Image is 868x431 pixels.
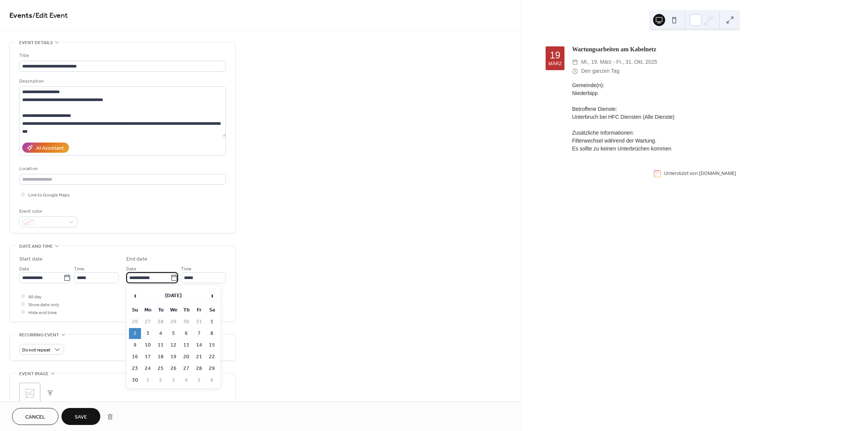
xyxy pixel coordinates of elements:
[206,316,218,327] td: 1
[206,340,218,351] td: 15
[129,351,141,362] td: 16
[550,51,560,60] div: 19
[36,144,64,152] div: AI Assistant
[19,77,224,85] div: Description
[28,301,59,309] span: Show date only
[180,305,192,316] th: Th
[19,265,29,273] span: Date
[167,328,179,339] td: 5
[206,375,218,386] td: 6
[193,340,205,351] td: 14
[22,346,51,354] span: Do not repeat
[206,328,218,339] td: 8
[193,328,205,339] td: 7
[572,45,843,54] div: Wartungsarbeiten am Kabelnetz
[126,255,147,263] div: End date
[167,305,179,316] th: We
[129,305,141,316] th: Su
[180,340,192,351] td: 13
[32,8,68,23] span: / Edit Event
[206,363,218,374] td: 29
[142,375,154,386] td: 1
[155,351,167,362] td: 18
[19,331,59,339] span: Recurring event
[129,328,141,339] td: 2
[180,351,192,362] td: 20
[28,293,41,301] span: All day
[167,351,179,362] td: 19
[19,207,76,215] div: Event color
[19,370,49,378] span: Event image
[167,375,179,386] td: 3
[548,61,561,66] div: März
[12,408,58,425] button: Cancel
[181,265,192,273] span: Time
[9,8,32,23] a: Events
[581,67,620,76] span: Den ganzen Tag
[155,375,167,386] td: 2
[142,328,154,339] td: 3
[142,288,205,304] th: [DATE]
[129,375,141,386] td: 30
[142,305,154,316] th: Mo
[19,242,53,250] span: Date and time
[699,170,736,177] a: [DOMAIN_NAME]
[167,363,179,374] td: 26
[19,165,224,173] div: Location
[19,39,53,47] span: Event details
[193,305,205,316] th: Fr
[155,316,167,327] td: 28
[206,288,218,303] span: ›
[61,408,100,425] button: Save
[129,340,141,351] td: 9
[142,316,154,327] td: 27
[28,309,57,317] span: Hide end time
[155,340,167,351] td: 11
[180,375,192,386] td: 4
[22,143,69,153] button: AI Assistant
[129,288,141,303] span: ‹
[572,81,843,153] div: Gemeinde(n): Niederbipp Betroffene Dienste: Unterbruch bei HFC Diensten (Alle Dienste) Zusätzlich...
[25,413,45,421] span: Cancel
[193,316,205,327] td: 31
[74,265,84,273] span: Time
[180,363,192,374] td: 27
[193,375,205,386] td: 5
[19,52,224,60] div: Title
[142,351,154,362] td: 17
[129,316,141,327] td: 26
[142,363,154,374] td: 24
[664,170,736,177] div: Unterstützt von
[167,316,179,327] td: 29
[19,255,43,263] div: Start date
[129,363,141,374] td: 23
[19,383,40,404] div: ;
[155,328,167,339] td: 4
[167,340,179,351] td: 12
[155,305,167,316] th: Tu
[28,191,70,199] span: Link to Google Maps
[581,58,657,67] span: Mi., 19. März - Fr., 31. Okt. 2025
[142,340,154,351] td: 10
[193,351,205,362] td: 21
[155,363,167,374] td: 25
[206,351,218,362] td: 22
[180,316,192,327] td: 30
[206,305,218,316] th: Sa
[180,328,192,339] td: 6
[193,363,205,374] td: 28
[572,58,578,67] div: ​
[126,265,136,273] span: Date
[572,67,578,76] div: ​
[75,413,87,421] span: Save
